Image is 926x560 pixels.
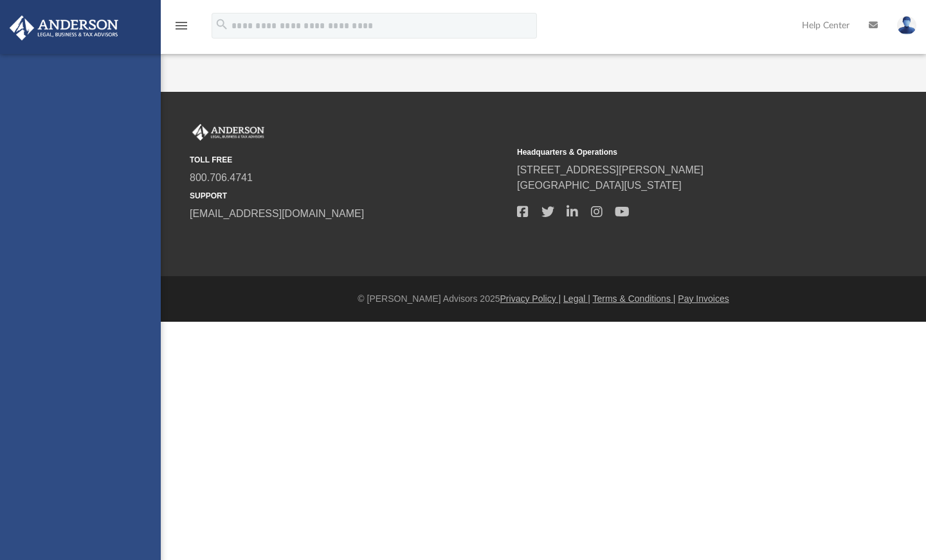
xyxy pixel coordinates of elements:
div: © [PERSON_NAME] Advisors 2025 [161,292,926,306]
a: 800.706.4741 [190,172,253,183]
small: SUPPORT [190,190,508,202]
a: [GEOGRAPHIC_DATA][US_STATE] [517,180,682,191]
a: Terms & Conditions | [593,293,676,304]
a: [STREET_ADDRESS][PERSON_NAME] [517,164,704,175]
a: Pay Invoices [678,293,729,304]
a: Privacy Policy | [500,293,561,304]
small: Headquarters & Operations [517,146,835,158]
i: menu [174,18,189,33]
a: Legal | [563,293,590,304]
a: [EMAIL_ADDRESS][DOMAIN_NAME] [190,208,364,219]
i: search [215,17,229,31]
a: menu [174,24,189,33]
img: Anderson Advisors Platinum Portal [6,15,122,40]
img: Anderson Advisors Platinum Portal [190,124,267,141]
small: TOLL FREE [190,154,508,166]
img: User Pic [897,16,916,35]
